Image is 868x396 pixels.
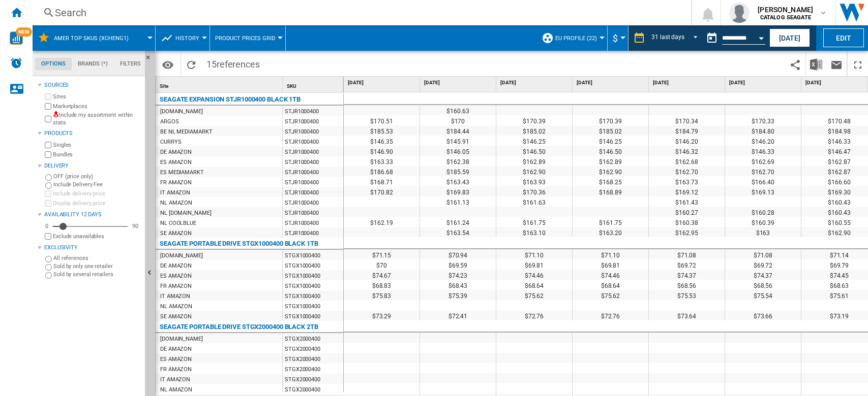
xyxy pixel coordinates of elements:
div: $69.72 [649,259,725,270]
div: DE AMAZON [160,147,192,157]
div: $170.39 [496,115,572,125]
div: $162.70 [649,166,725,176]
div: STGX2000400 [283,364,343,374]
div: STJR1000400 [283,187,343,197]
div: NL AMAZON [160,302,192,312]
div: SEAGATE EXPANSION STJR1000400 BLACK 1TB [160,93,301,106]
button: Hide [145,51,157,69]
button: [DATE] [769,28,810,47]
div: $166.40 [725,176,801,186]
div: STJR1000400 [283,146,343,156]
div: $168.25 [573,176,648,186]
input: Include my assortment within stats [45,113,51,125]
div: SE AMAZON [160,228,192,239]
div: Products [44,129,141,138]
span: [DATE] [577,79,646,86]
md-tab-item: Filters [114,58,147,70]
div: $163.93 [496,176,572,186]
div: $68.64 [573,280,648,290]
div: STGX1000400 [283,301,343,311]
div: Availability 12 Days [44,211,141,219]
input: Sold by only one retailer [45,264,52,271]
div: NL COOLBLUE [160,218,196,228]
div: $163.20 [573,227,648,237]
div: $69.59 [420,259,496,270]
div: $185.53 [344,125,420,136]
div: $146.50 [573,146,648,156]
div: $162.19 [344,217,420,227]
div: STJR1000400 [283,167,343,177]
div: $162.69 [725,156,801,166]
div: $71.10 [496,249,572,259]
label: OFF (price only) [53,173,141,180]
div: Site Sort None [158,77,282,92]
span: NEW [16,27,32,37]
div: $170 [420,115,496,125]
div: $163.73 [649,176,725,186]
div: Exclusivity [44,244,141,252]
div: Sort None [285,77,343,92]
div: STGX1000400 [283,311,343,321]
div: $68.64 [496,280,572,290]
button: Download in Excel [806,52,826,76]
div: $72.76 [496,310,572,320]
div: 0 [43,222,51,230]
div: $169.83 [420,186,496,196]
div: [DATE] [346,77,420,89]
div: $68.43 [420,280,496,290]
span: EU Profile (22) [555,35,597,42]
div: $70.94 [420,249,496,259]
div: [DATE] [727,77,801,89]
md-tab-item: Options [35,58,72,70]
input: Include Delivery Fee [45,182,52,189]
input: Sold by several retailers [45,272,52,279]
div: $185.59 [420,166,496,176]
div: $72.76 [573,310,648,320]
div: $163.33 [344,156,420,166]
div: STGX1000400 [283,290,343,301]
input: Include delivery price [45,190,51,197]
md-slider: Availability [53,221,128,232]
label: Singles [53,141,141,149]
div: $170.39 [573,115,648,125]
div: $68.83 [344,280,420,290]
label: Include my assortment within stats [53,111,141,127]
div: STJR1000400 [283,106,343,116]
button: $ [613,25,623,51]
div: $163.54 [420,227,496,237]
div: ES AMAZON [160,157,192,168]
div: $161.43 [649,196,725,207]
div: Search [55,6,665,20]
div: ES MEDIAMARKT [160,168,204,178]
b: CATALOG SEAGATE [760,14,811,21]
div: NL AMAZON [160,385,192,395]
div: $146.25 [573,136,648,146]
div: STGX1000400 [283,250,343,260]
div: $162.89 [496,156,572,166]
div: ES AMAZON [160,354,192,365]
button: AMER TOP SKUs (xcheng1) [54,25,139,51]
span: [DATE] [348,79,417,86]
div: FR AMAZON [160,178,192,188]
div: $185.02 [573,125,648,136]
md-tab-item: Brands (*) [72,58,114,70]
div: $146.20 [649,136,725,146]
div: $163.10 [496,227,572,237]
div: AMER TOP SKUs (xcheng1) [38,25,150,51]
div: NL AMAZON [160,198,192,208]
div: $160.63 [420,105,496,115]
button: Maximize [848,52,868,76]
span: Site [160,83,168,89]
div: $161.24 [420,217,496,227]
div: $163 [725,227,801,237]
label: Include Delivery Fee [53,181,141,188]
div: $146.50 [496,146,572,156]
div: IT AMAZON [160,188,190,198]
div: BE NL MEDIAMARKT [160,127,212,137]
div: STGX2000400 [283,353,343,364]
div: $68.56 [649,280,725,290]
input: All references [45,256,52,262]
div: STJR1000400 [283,207,343,217]
div: $145.91 [420,136,496,146]
div: $160.27 [649,207,725,217]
